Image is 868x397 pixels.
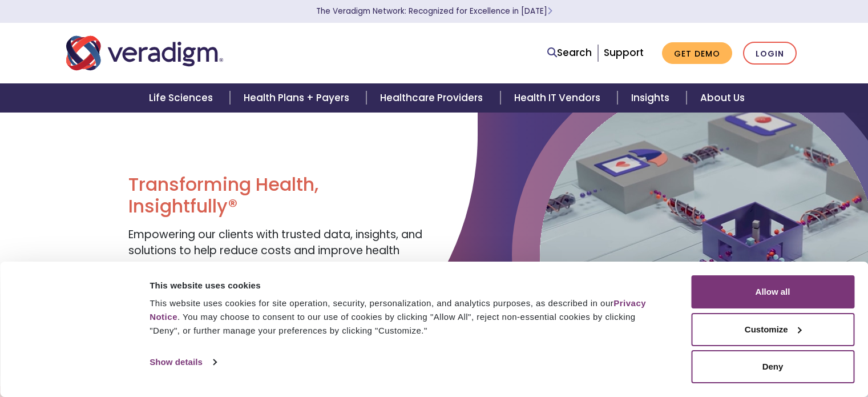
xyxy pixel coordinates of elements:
[366,83,500,113] a: Healthcare Providers
[150,296,665,338] div: This website uses cookies for site operation, security, personalization, and analytics purposes, ...
[500,83,617,113] a: Health IT Vendors
[547,45,592,61] a: Search
[691,350,854,383] button: Deny
[135,83,230,113] a: Life Sciences
[66,34,223,72] img: Veradigm logo
[150,279,665,292] div: This website uses cookies
[230,83,366,113] a: Health Plans + Payers
[617,83,687,113] a: Insights
[547,6,552,17] span: Learn More
[691,275,854,308] button: Allow all
[604,46,644,59] a: Support
[691,313,854,346] button: Customize
[743,42,797,65] a: Login
[316,6,552,17] a: The Veradigm Network: Recognized for Excellence in [DATE]Learn More
[150,354,216,371] a: Show details
[687,83,758,113] a: About Us
[128,227,422,275] span: Empowering our clients with trusted data, insights, and solutions to help reduce costs and improv...
[128,174,425,218] h1: Transforming Health, Insightfully®
[662,42,732,65] a: Get Demo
